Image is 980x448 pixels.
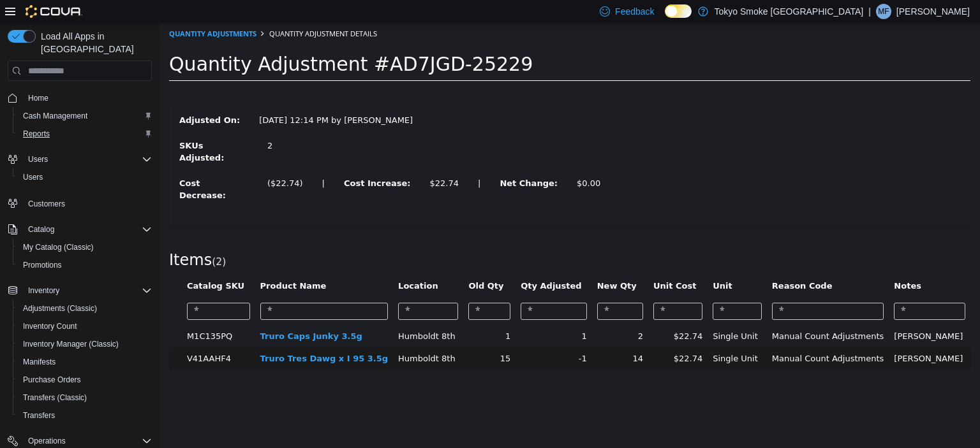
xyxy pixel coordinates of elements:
span: Purchase Orders [23,375,81,385]
span: Purchase Orders [18,372,152,387]
button: Inventory Count [13,317,157,335]
span: Customers [28,199,65,209]
p: | [868,4,871,19]
a: Customers [23,196,70,212]
td: Manual Count Adjustments [607,325,730,348]
td: 1 [356,303,432,326]
a: Purchase Orders [18,372,86,387]
div: ($22.74) [108,155,144,168]
label: Cost Increase: [175,155,261,168]
span: Inventory [23,283,152,298]
label: Adjusted On: [10,92,90,105]
a: My Catalog (Classic) [18,240,99,255]
span: Promotions [23,260,62,270]
span: Reports [18,126,152,141]
label: | [153,155,175,168]
span: Reports [23,129,50,139]
span: Inventory Manager (Classic) [23,339,119,349]
button: Inventory Manager (Classic) [13,335,157,353]
button: Home [3,89,157,107]
span: Transfers (Classic) [23,393,87,403]
span: Humboldt 8th [239,331,296,341]
a: Reports [18,126,55,141]
button: Users [23,152,53,167]
button: Catalog [3,220,157,238]
span: Load All Apps in [GEOGRAPHIC_DATA] [36,30,152,55]
span: My Catalog (Classic) [18,240,152,255]
label: Cost Decrease: [10,155,98,180]
span: Humboldt 8th [239,309,296,319]
span: Customers [23,195,152,211]
span: Items [10,229,52,247]
a: Cash Management [18,108,93,124]
label: SKUs Adjusted: [10,117,98,142]
span: Quantity Adjustment #AD7JGD-25229 [10,31,373,53]
button: Promotions [13,256,157,274]
p: [PERSON_NAME] [896,4,970,19]
img: Cova [26,5,82,18]
span: Transfers [18,408,152,423]
span: Inventory Count [18,319,152,334]
div: $0.00 [417,155,441,168]
button: Inventory [23,283,64,298]
td: 2 [433,303,489,326]
span: Catalog [28,224,54,235]
a: Home [23,90,54,106]
button: Purchase Orders [13,371,157,389]
span: Cash Management [18,108,152,124]
button: Manifests [13,353,157,371]
span: Promotions [18,257,152,273]
div: Mike Fortin [876,4,891,19]
span: Users [23,152,152,167]
span: Users [18,170,152,185]
a: Users [18,170,48,185]
td: 1 [304,303,356,326]
span: Quantity Adjustment Details [110,6,218,16]
button: Unit [553,257,575,270]
span: MF [878,4,889,19]
span: 2 [56,234,63,245]
span: Adjustments (Classic) [23,303,97,314]
span: Feedback [615,5,654,18]
button: Users [13,168,157,186]
button: Qty Adjusted [361,257,424,270]
label: | [309,155,330,168]
span: Inventory Count [23,321,77,331]
a: Truro Tres Dawg x I 95 3.5g [101,331,229,341]
a: Truro Caps Junky 3.5g [101,309,203,319]
span: Inventory [28,285,59,296]
td: M1C135PQ [22,303,96,326]
a: Inventory Manager (Classic) [18,336,124,352]
button: Transfers (Classic) [13,389,157,407]
span: Users [28,154,48,164]
a: Quantity Adjustments [10,6,97,16]
button: Transfers [13,407,157,424]
button: Cash Management [13,107,157,125]
span: Inventory Manager (Classic) [18,336,152,352]
a: Promotions [18,257,67,273]
button: Reason Code [612,257,676,270]
span: Users [23,172,43,182]
span: Adjustments (Classic) [18,301,152,316]
label: Net Change: [330,155,408,168]
button: Adjustments (Classic) [13,300,157,317]
td: $22.74 [489,303,548,326]
span: Transfers (Classic) [18,390,152,405]
button: Users [3,150,157,168]
button: Unit Cost [494,257,539,270]
button: My Catalog (Classic) [13,238,157,256]
a: Manifests [18,354,61,370]
span: Operations [28,436,66,446]
span: Catalog [23,222,152,237]
button: Reports [13,125,157,143]
td: [PERSON_NAME] [729,325,811,348]
td: Manual Count Adjustments [607,303,730,326]
span: Home [23,90,152,106]
input: Dark Mode [665,4,692,18]
button: Catalog [23,222,59,237]
button: Inventory [3,282,157,300]
a: Transfers [18,408,60,423]
td: [PERSON_NAME] [729,303,811,326]
button: Customers [3,194,157,212]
